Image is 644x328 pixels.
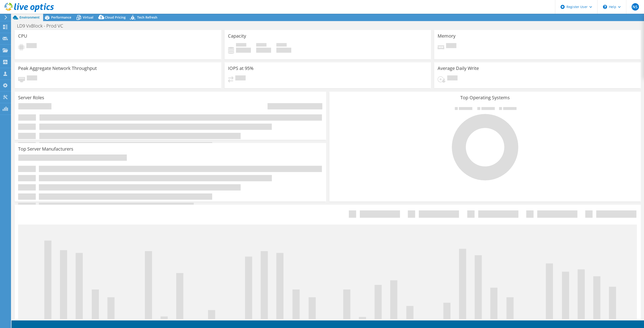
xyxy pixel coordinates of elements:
span: Total [276,43,287,48]
span: Virtual [83,15,93,19]
h3: Top Server Manufacturers [18,146,73,152]
h3: Average Daily Write [438,66,479,71]
h3: Top Operating Systems [333,95,637,100]
h3: Capacity [228,33,246,39]
span: NS [632,3,639,11]
h4: 0 GiB [276,48,291,53]
svg: \n [603,5,607,9]
span: Pending [235,75,246,82]
span: Used [236,43,246,48]
h3: Peak Aggregate Network Throughput [18,66,97,71]
h1: LD9 VxBlock - Prod VC [15,23,70,28]
h4: 0 GiB [236,48,251,53]
span: Pending [26,43,37,49]
h3: CPU [18,33,27,39]
span: Free [256,43,266,48]
h3: Server Roles [18,95,44,100]
span: Cloud Pricing [105,15,126,19]
h3: IOPS at 95% [228,66,254,71]
span: Pending [27,75,37,82]
h3: Memory [438,33,455,39]
h4: 0 GiB [256,48,271,53]
span: Tech Refresh [137,15,157,19]
span: Pending [446,43,456,49]
span: Performance [51,15,71,19]
span: Pending [447,75,458,82]
span: Environment [19,15,40,19]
